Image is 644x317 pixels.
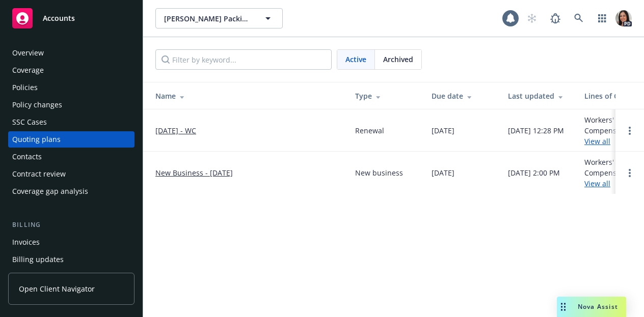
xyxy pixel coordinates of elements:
[8,45,135,61] a: Overview
[12,131,61,148] div: Quoting plans
[8,4,135,33] a: Accounts
[557,297,626,317] button: Nova Assist
[522,8,542,28] a: Start snowing
[592,8,612,28] a: Switch app
[8,234,135,250] a: Invoices
[355,125,384,136] div: Renewal
[557,297,570,317] div: Drag to move
[584,136,610,146] a: View all
[12,166,66,182] div: Contract review
[155,167,233,178] a: New Business - [DATE]
[624,167,636,179] a: Open options
[8,62,135,78] a: Coverage
[164,13,252,24] span: [PERSON_NAME] Packing, Inc.
[578,302,618,311] span: Nova Assist
[8,183,135,199] a: Coverage gap analysis
[615,10,632,26] img: photo
[432,167,454,178] div: [DATE]
[12,97,62,113] div: Policy changes
[12,45,44,61] div: Overview
[12,114,47,130] div: SSC Cases
[508,125,564,136] div: [DATE] 12:28 PM
[432,125,454,136] div: [DATE]
[569,8,589,28] a: Search
[355,167,403,178] div: New business
[8,149,135,165] a: Contacts
[624,125,636,137] a: Open options
[12,251,64,268] div: Billing updates
[8,97,135,113] a: Policy changes
[432,91,492,101] div: Due date
[8,114,135,130] a: SSC Cases
[8,131,135,148] a: Quoting plans
[155,49,332,70] input: Filter by keyword...
[12,234,40,250] div: Invoices
[155,91,339,101] div: Name
[19,283,95,294] span: Open Client Navigator
[383,54,413,65] span: Archived
[8,166,135,182] a: Contract review
[508,91,568,101] div: Last updated
[12,183,88,199] div: Coverage gap analysis
[508,167,560,178] div: [DATE] 2:00 PM
[155,8,283,28] button: [PERSON_NAME] Packing, Inc.
[8,220,135,230] div: Billing
[8,79,135,96] a: Policies
[43,14,75,22] span: Accounts
[12,149,42,165] div: Contacts
[155,125,196,136] a: [DATE] - WC
[345,54,366,65] span: Active
[545,8,566,28] a: Report a Bug
[12,79,38,96] div: Policies
[584,179,610,188] a: View all
[12,62,44,78] div: Coverage
[355,91,415,101] div: Type
[8,251,135,268] a: Billing updates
